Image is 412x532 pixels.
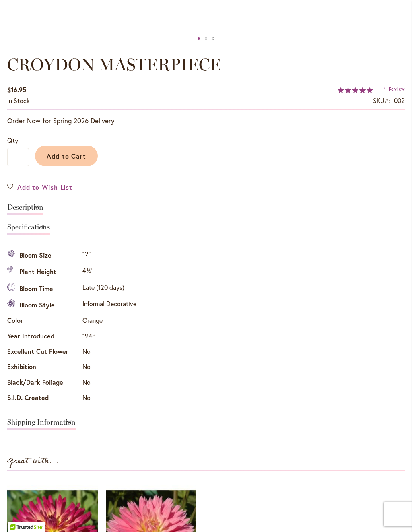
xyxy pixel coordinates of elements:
a: 1 Review [384,86,405,92]
th: S.I.D. Created [7,391,80,406]
td: 4½' [80,264,138,280]
th: Black/Dark Foliage [7,375,80,391]
a: Specifications [7,223,50,235]
td: No [80,375,138,391]
strong: SKU [373,96,390,105]
a: Description [7,204,43,215]
a: Shipping Information [7,419,76,430]
div: CROYDON MASTERPIECE [210,33,217,45]
div: CROYDON MASTERPIECE [195,33,202,45]
a: Add to Wish List [7,182,72,192]
span: $16.95 [7,85,26,94]
td: Orange [80,314,138,329]
td: Late (120 days) [80,280,138,297]
iframe: Launch Accessibility Center [6,503,29,526]
div: 002 [394,96,405,105]
td: 12" [80,247,138,264]
th: Bloom Style [7,297,80,313]
span: Add to Wish List [17,182,72,192]
div: Detailed Product Info [7,200,405,434]
td: No [80,344,138,360]
th: Color [7,314,80,329]
div: CROYDON MASTERPIECE [202,33,210,45]
div: Availability [7,96,30,105]
strong: Great with... [7,454,59,468]
button: Add to Cart [35,146,98,166]
span: 1 [384,86,386,92]
span: In stock [7,96,30,105]
span: Add to Cart [47,152,87,160]
th: Bloom Time [7,280,80,297]
td: Informal Decorative [80,297,138,313]
th: Excellent Cut Flower [7,344,80,360]
th: Bloom Size [7,247,80,264]
td: No [80,360,138,375]
th: Plant Height [7,264,80,280]
th: Exhibition [7,360,80,375]
span: Review [389,86,405,92]
th: Year Introduced [7,329,80,344]
td: No [80,391,138,406]
td: 1948 [80,329,138,344]
span: Qty [7,136,18,144]
span: CROYDON MASTERPIECE [7,54,221,75]
div: 100% [338,87,373,93]
p: Order Now for Spring 2026 Delivery [7,116,405,126]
